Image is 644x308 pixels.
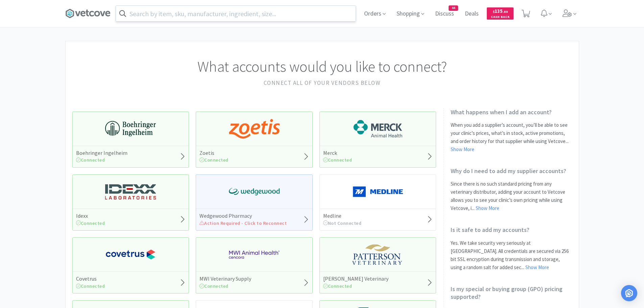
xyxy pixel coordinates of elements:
[116,6,356,21] input: Search by item, sku, manufacturer, ingredient, size...
[199,149,229,157] h5: Zoetis
[199,220,287,226] span: Action Required - Click to Reconnect
[353,119,403,139] img: 6d7abf38e3b8462597f4a2f88dede81e_176.png
[323,283,352,289] span: Connected
[353,244,403,265] img: f5e969b455434c6296c6d81ef179fa71_3.png
[72,55,572,78] h1: What accounts would you like to connect?
[199,283,229,289] span: Connected
[323,220,362,226] span: Not Connected
[105,244,156,265] img: 77fca1acd8b6420a9015268ca798ef17_1.png
[199,212,287,219] h5: Wedgewood Pharmacy
[76,149,127,157] h5: Boehringer Ingelheim
[451,146,474,152] a: Show More
[199,275,251,282] h5: MWI Veterinary Supply
[76,275,105,282] h5: Covetrus
[487,4,514,23] a: $135.80Cash Back
[621,285,637,301] div: Open Intercom Messenger
[432,11,457,17] a: Discuss44
[76,212,105,219] h5: Idexx
[76,220,105,226] span: Connected
[323,275,388,282] h5: [PERSON_NAME] Veterinary
[323,149,352,157] h5: Merck
[451,285,572,301] h2: Is my special or buying group (GPO) pricing supported?
[493,8,508,14] span: 135
[491,15,509,20] span: Cash Back
[229,119,280,139] img: a673e5ab4e5e497494167fe422e9a3ab.png
[451,226,572,234] h2: Is it safe to add my accounts?
[353,182,403,202] img: a646391c64b94eb2892348a965bf03f3_134.png
[76,283,105,289] span: Connected
[323,157,352,163] span: Connected
[451,239,572,271] p: Yes. We take security very seriously at [GEOGRAPHIC_DATA]. All credentials are secured via 256 bi...
[229,244,280,265] img: f6b2451649754179b5b4e0c70c3f7cb0_2.png
[451,121,572,153] p: When you add a supplier’s account, you’ll be able to see your clinic’s prices, what’s in stock, a...
[451,180,572,212] p: Since there is no such standard pricing from any veterinary distributor, adding your account to V...
[451,167,572,175] h2: Why do I need to add my supplier accounts?
[105,182,156,202] img: 13250b0087d44d67bb1668360c5632f9_13.png
[451,108,572,116] h2: What happens when I add an account?
[76,157,105,163] span: Connected
[72,78,572,88] h2: Connect all of your vendors below
[229,182,280,202] img: e40baf8987b14801afb1611fffac9ca4_8.png
[525,264,549,270] a: Show More
[493,9,495,14] span: $
[476,205,499,211] a: Show More
[503,9,508,14] span: . 80
[105,119,156,139] img: 730db3968b864e76bcafd0174db25112_22.png
[449,6,458,10] span: 44
[323,212,362,219] h5: Medline
[462,11,481,17] a: Deals
[199,157,229,163] span: Connected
